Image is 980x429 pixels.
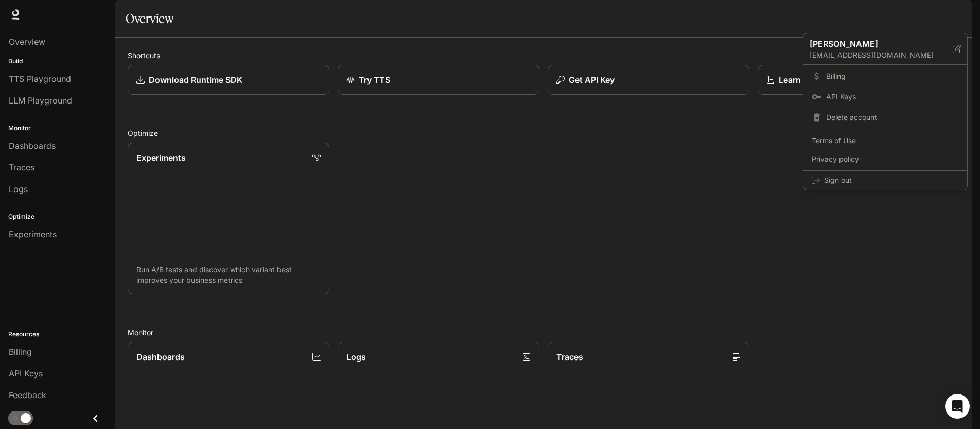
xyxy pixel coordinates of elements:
[812,154,959,164] span: Privacy policy
[806,150,965,168] a: Privacy policy
[806,67,965,85] a: Billing
[806,131,965,150] a: Terms of Use
[826,71,959,81] span: Billing
[810,38,936,50] p: [PERSON_NAME]
[803,171,967,190] div: Sign out
[806,108,965,127] div: Delete account
[803,33,967,65] div: [PERSON_NAME][EMAIL_ADDRESS][DOMAIN_NAME]
[826,112,959,123] span: Delete account
[812,135,959,146] span: Terms of Use
[806,88,965,106] a: API Keys
[824,175,959,185] span: Sign out
[810,50,953,60] p: [EMAIL_ADDRESS][DOMAIN_NAME]
[826,92,959,102] span: API Keys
